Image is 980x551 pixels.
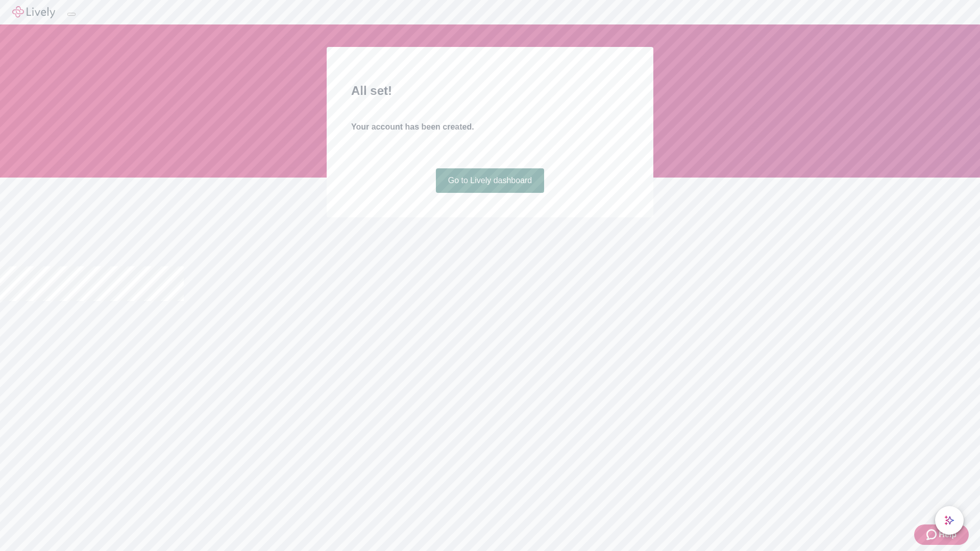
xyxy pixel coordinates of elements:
[436,168,545,193] a: Go to Lively dashboard
[67,13,76,16] button: Log out
[351,121,629,133] h4: Your account has been created.
[935,506,964,535] button: chat
[944,515,954,525] svg: Lively AI Assistant
[12,6,55,18] img: Lively
[351,82,629,100] h2: All set!
[926,529,939,541] svg: Zendesk support icon
[939,529,957,541] span: Help
[914,524,969,545] button: Zendesk support iconHelp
